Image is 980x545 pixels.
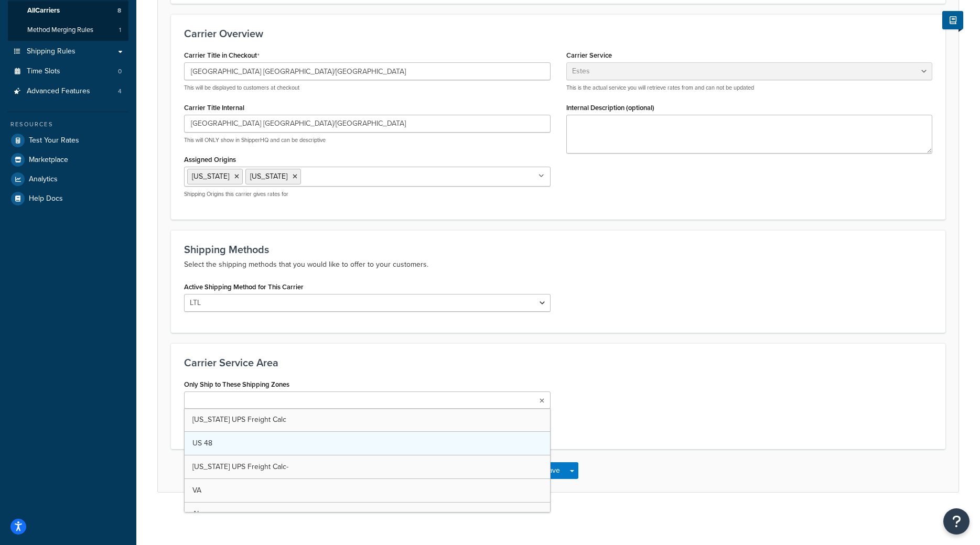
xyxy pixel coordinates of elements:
[27,47,76,56] span: Shipping Rules
[8,82,128,101] a: Advanced Features4
[119,26,121,35] span: 1
[184,244,932,255] h3: Shipping Methods
[184,51,260,60] label: Carrier Title in Checkout
[117,6,121,15] span: 8
[8,62,128,81] a: Time Slots0
[8,120,128,129] div: Resources
[8,189,128,208] a: Help Docs
[8,62,128,81] li: Time Slots
[192,438,212,449] span: US 48
[185,432,550,455] a: US 48
[27,6,60,15] span: All Carriers
[184,136,551,144] p: This will ONLY show in ShipperHQ and can be descriptive
[192,171,229,182] span: [US_STATE]
[184,357,932,368] h3: Carrier Service Area
[27,26,93,35] span: Method Merging Rules
[118,87,122,96] span: 4
[185,408,550,431] a: [US_STATE] UPS Freight Calc
[184,283,304,291] label: Active Shipping Method for This Carrier
[8,170,128,189] a: Analytics
[29,175,58,184] span: Analytics
[8,150,128,169] a: Marketplace
[566,51,612,59] label: Carrier Service
[184,190,551,198] p: Shipping Origins this carrier gives rates for
[566,84,933,92] p: This is the actual service you will retrieve rates from and can not be updated
[192,414,286,425] span: [US_STATE] UPS Freight Calc
[184,84,551,92] p: This will be displayed to customers at checkout
[29,136,79,145] span: Test Your Rates
[184,28,932,39] h3: Carrier Overview
[185,503,550,526] a: AL
[943,508,970,535] button: Open Resource Center
[29,194,63,203] span: Help Docs
[250,171,287,182] span: [US_STATE]
[184,380,289,388] label: Only Ship to These Shipping Zones
[29,156,68,165] span: Marketplace
[566,104,654,112] label: Internal Description (optional)
[8,42,128,61] a: Shipping Rules
[8,20,128,40] a: Method Merging Rules1
[27,67,60,76] span: Time Slots
[8,131,128,150] a: Test Your Rates
[118,67,122,76] span: 0
[8,1,128,20] a: AllCarriers8
[192,508,201,519] span: AL
[8,20,128,40] li: Method Merging Rules
[192,461,288,472] span: [US_STATE] UPS Freight Calc-
[185,479,550,502] a: VA
[27,87,90,96] span: Advanced Features
[8,82,128,101] li: Advanced Features
[185,455,550,478] a: [US_STATE] UPS Freight Calc-
[184,104,244,112] label: Carrier Title Internal
[184,156,236,163] label: Assigned Origins
[184,258,932,271] p: Select the shipping methods that you would like to offer to your customers.
[538,462,566,479] button: Save
[192,485,201,496] span: VA
[942,11,963,29] button: Show Help Docs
